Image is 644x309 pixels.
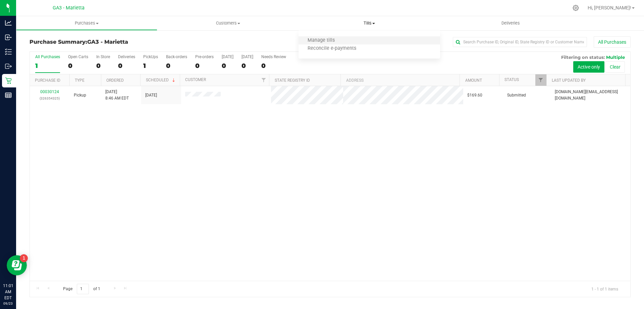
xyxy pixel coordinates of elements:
a: 00030124 [40,89,59,94]
div: Open Carts [68,54,88,59]
iframe: Resource center unread badge [20,254,28,262]
a: Filter [535,74,546,86]
a: Deliveries [440,16,581,30]
div: All Purchases [35,54,60,59]
span: Pickup [74,92,86,99]
a: Tills Manage tills Reconcile e-payments [299,16,440,30]
div: 1 [35,62,60,70]
div: Needs Review [261,54,286,59]
button: All Purchases [594,36,631,48]
div: Back-orders [166,54,187,59]
button: Active only [573,61,604,73]
div: Deliveries [118,54,135,59]
a: Customers [157,16,299,30]
inline-svg: Retail [5,77,12,84]
a: Scheduled [146,78,176,82]
span: [DATE] 8:46 AM EDT [105,89,129,102]
p: 11:01 AM EDT [3,283,13,301]
span: [DOMAIN_NAME][EMAIL_ADDRESS][DOMAIN_NAME] [555,89,626,102]
a: Ordered [106,78,124,83]
p: (326354325) [34,95,66,102]
div: 0 [96,62,110,70]
div: In Store [96,54,110,59]
div: 0 [68,62,88,70]
div: 0 [195,62,214,70]
a: Filter [258,74,269,86]
span: Multiple [606,54,625,60]
div: [DATE] [222,54,233,59]
div: 0 [118,62,135,70]
div: 0 [222,62,233,70]
a: Last Updated By [552,78,586,83]
div: 0 [261,62,286,70]
span: Filtering on status: [561,54,605,60]
p: 09/23 [3,301,13,306]
a: Amount [465,78,482,83]
inline-svg: Outbound [5,63,12,70]
span: Reconcile e-payments [299,46,365,51]
span: Page of 1 [57,284,106,294]
span: Customers [158,20,298,26]
inline-svg: Analytics [5,20,12,26]
a: Status [504,77,519,82]
inline-svg: Inbound [5,34,12,41]
span: 1 - 1 of 1 items [586,284,624,294]
a: Purchase ID [35,78,60,83]
span: GA3 - Marietta [87,39,128,45]
a: Customer [185,77,206,82]
span: $169.60 [467,92,482,99]
inline-svg: Reports [5,92,12,99]
div: 1 [143,62,158,70]
button: Clear [605,61,625,73]
div: 0 [241,62,253,70]
th: Address [340,74,460,86]
h3: Purchase Summary: [30,39,230,45]
div: [DATE] [241,54,253,59]
span: Manage tills [299,38,344,43]
a: Purchases [16,16,157,30]
span: Purchases [16,20,157,26]
iframe: Resource center [7,255,27,275]
span: [DATE] [145,92,157,99]
input: Search Purchase ID, Original ID, State Registry ID or Customer Name... [453,37,587,47]
span: Tills [299,20,440,26]
span: Submitted [507,92,526,99]
span: GA3 - Marietta [53,5,85,11]
a: Type [75,78,85,83]
a: State Registry ID [275,78,310,83]
div: Pre-orders [195,54,214,59]
div: 0 [166,62,187,70]
span: Deliveries [492,20,529,26]
div: PickUps [143,54,158,59]
div: Manage settings [572,5,580,11]
input: 1 [77,284,89,294]
span: Hi, [PERSON_NAME]! [588,5,631,10]
inline-svg: Inventory [5,48,12,55]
